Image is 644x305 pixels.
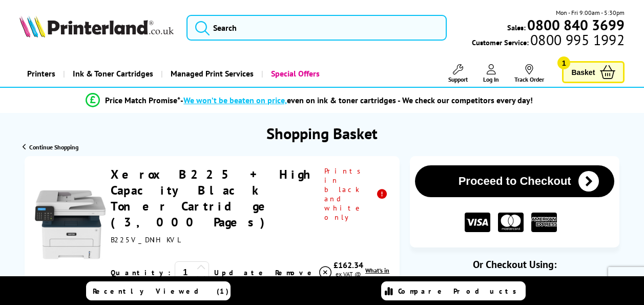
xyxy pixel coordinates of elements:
span: Remove [275,268,316,277]
div: - even on ink & toner cartridges - We check our competitors every day! [180,95,533,105]
span: Ink & Toner Cartridges [73,61,153,87]
a: Xerox B225 + High Capacity Black Toner Cartridge (3,000 Pages) [111,166,309,230]
input: Search [186,15,447,41]
span: Basket [571,65,595,79]
a: Printerland Logo [19,15,174,40]
a: Compare Products [381,281,526,300]
a: Delete item from your basket [275,265,333,280]
div: Or Checkout Using: [410,258,619,271]
span: Quantity: [111,268,171,277]
img: Xerox B225 + High Capacity Black Toner Cartridge (3,000 Pages) [35,189,106,260]
span: 1 [557,56,570,69]
span: Sales: [507,23,526,32]
img: MASTER CARD [498,213,524,233]
a: lnk_inthebox [364,266,389,282]
span: 0800 995 1992 [529,35,625,45]
a: Continue Shopping [23,143,78,151]
a: Printers [19,61,63,87]
span: Recently Viewed (1) [93,287,229,296]
span: Compare Products [398,287,522,296]
b: 0800 840 3699 [527,15,625,34]
span: What's in the box? [365,266,389,282]
span: Log In [483,75,499,83]
div: £162.34 [333,260,364,270]
span: Continue Shopping [29,143,78,151]
span: Price Match Promise* [105,95,180,105]
a: Update [214,268,267,277]
img: American Express [531,213,557,233]
a: Recently Viewed (1) [86,281,231,300]
span: We won’t be beaten on price, [183,95,287,105]
span: Mon - Fri 9:00am - 5:30pm [556,8,625,17]
span: ex VAT @ 20% [336,270,361,285]
a: Managed Print Services [161,61,261,87]
a: Basket 1 [562,61,625,83]
span: B225V_DNIHKVL [111,235,182,244]
a: Ink & Toner Cartridges [63,61,161,87]
span: Support [448,75,468,83]
li: modal_Promise [5,91,614,109]
img: VISA [465,213,490,233]
img: Printerland Logo [19,15,174,37]
span: Customer Service: [472,35,625,47]
a: Track Order [514,64,544,83]
a: Support [448,64,468,83]
span: Prints in black and white only [324,166,389,222]
h1: Shopping Basket [266,123,378,143]
button: Proceed to Checkout [415,165,614,197]
a: 0800 840 3699 [526,20,625,30]
a: Log In [483,64,499,83]
a: Special Offers [261,61,327,87]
